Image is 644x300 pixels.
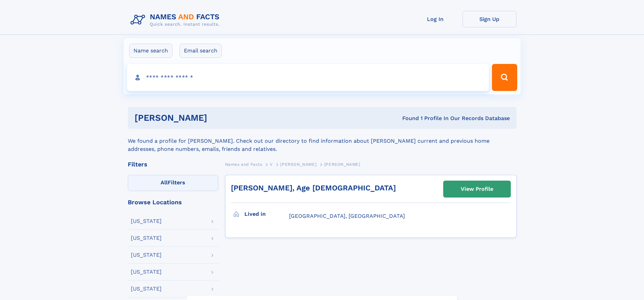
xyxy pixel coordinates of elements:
[492,64,517,91] button: Search Button
[127,64,489,91] input: search input
[305,115,510,122] div: Found 1 Profile In Our Records Database
[161,179,168,186] span: All
[444,181,510,197] a: View Profile
[128,11,225,29] img: Logo Names and Facts
[270,162,273,167] span: V
[131,286,162,292] div: [US_STATE]
[131,252,162,258] div: [US_STATE]
[462,11,517,27] a: Sign Up
[131,218,162,224] div: [US_STATE]
[128,161,218,167] div: Filters
[280,162,316,167] span: [PERSON_NAME]
[131,269,162,275] div: [US_STATE]
[131,235,162,241] div: [US_STATE]
[324,162,360,167] span: [PERSON_NAME]
[128,129,517,153] div: We found a profile for [PERSON_NAME]. Check out our directory to find information about [PERSON_N...
[408,11,462,27] a: Log In
[461,181,493,197] div: View Profile
[128,199,218,205] div: Browse Locations
[270,160,273,168] a: V
[128,175,218,191] label: Filters
[180,44,222,58] label: Email search
[129,44,172,58] label: Name search
[244,208,289,220] h3: Lived in
[135,114,305,122] h1: [PERSON_NAME]
[231,184,396,192] a: [PERSON_NAME], Age [DEMOGRAPHIC_DATA]
[280,160,316,168] a: [PERSON_NAME]
[225,160,262,168] a: Names and Facts
[289,213,405,219] span: [GEOGRAPHIC_DATA], [GEOGRAPHIC_DATA]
